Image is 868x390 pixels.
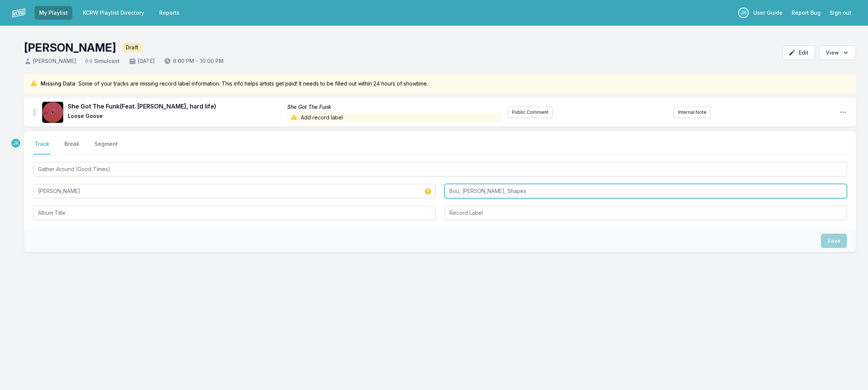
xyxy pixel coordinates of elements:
[63,140,81,154] button: Break
[164,57,224,65] span: 8:00 PM - 10:00 PM
[839,109,847,116] button: Open playlist item options
[445,206,847,220] input: Record Label
[35,6,72,20] a: My Playlist
[78,6,149,20] a: KCRW Playlist Directory
[33,184,436,198] input: Artist
[674,107,711,118] button: Internal Note
[787,6,825,20] a: Report Bug
[749,6,787,20] a: User Guide
[33,140,51,154] button: Track
[24,41,116,54] h1: [PERSON_NAME]
[129,57,155,65] span: [DATE]
[287,112,502,123] span: Add record label
[33,206,436,220] input: Album Title
[122,43,142,52] span: Draft
[85,57,120,65] span: Simulcast
[821,234,847,248] button: Save
[783,46,815,60] button: Edit
[287,103,502,111] span: She Got The Funk
[41,80,75,87] span: Missing Data
[445,184,847,198] input: Featured Artist(s), comma separated
[155,6,184,20] a: Reports
[42,102,63,123] img: She Got The Funk
[33,162,847,176] input: Track Title
[738,8,749,18] p: Jason Kramer
[819,46,856,60] button: Open options
[68,112,283,123] span: Loose Goose
[33,109,36,116] img: Drag Handle
[508,107,553,118] button: Public Comment
[11,138,21,148] p: Jason Kramer
[78,80,428,87] span: Some of your tracks are missing record label information. This info helps artists get paid! It ne...
[12,6,26,20] img: logo-white-87cec1fa9cbef997252546196dc51331.png
[825,6,856,20] button: Sign out
[93,140,119,154] button: Segment
[68,102,283,111] span: She Got The Funk (Feat. [PERSON_NAME], hard life)
[24,57,76,65] span: [PERSON_NAME]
